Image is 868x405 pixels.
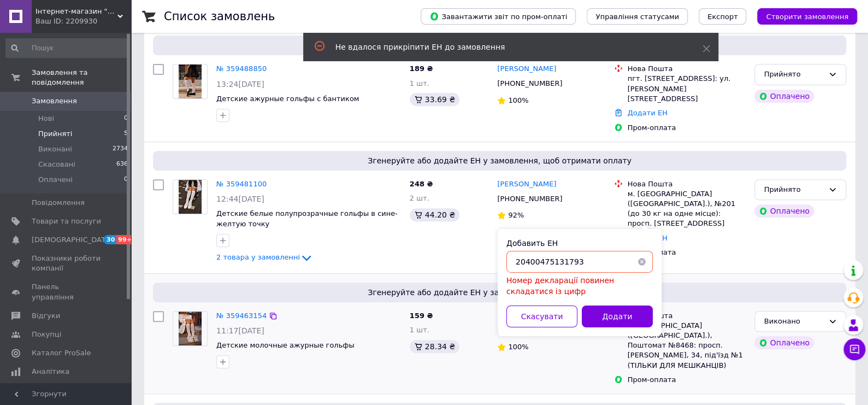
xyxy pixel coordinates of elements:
span: Нові [38,114,54,124]
span: 11:17[DATE] [216,326,264,335]
span: [DEMOGRAPHIC_DATA] [32,235,113,245]
div: Виконано [764,316,824,327]
a: Додати ЕН [627,109,667,117]
div: Прийнято [764,184,824,196]
span: 99+ [116,235,134,244]
div: [GEOGRAPHIC_DATA] ([GEOGRAPHIC_DATA].), Поштомат №8468: просп. [PERSON_NAME], 34, під'їзд №1 (ТІЛ... [627,321,746,371]
span: 2 товара у замовленні [216,253,300,261]
span: Управління статусами [595,13,679,21]
span: Оплачені [38,175,73,185]
div: пгт. [STREET_ADDRESS]: ул. [PERSON_NAME][STREET_ADDRESS] [627,74,746,104]
img: Фото товару [179,180,202,214]
a: Фото товару [173,64,208,99]
span: Прийняті [38,129,72,139]
span: Аналітика [32,367,69,377]
div: 28.34 ₴ [410,340,459,353]
div: Нова Пошта [627,179,746,189]
a: Фото товару [173,311,208,346]
span: Згенеруйте або додайте ЕН у замовлення, щоб отримати оплату [157,40,842,51]
a: Детские ажурные гольфы с бантиком [216,95,359,103]
span: Каталог ProSale [32,348,91,358]
span: Повідомлення [32,198,85,208]
span: 13:24[DATE] [216,80,264,89]
span: 100% [508,96,528,104]
button: Завантажити звіт по пром-оплаті [421,8,576,25]
span: Покупці [32,330,61,339]
a: № 359481100 [216,180,267,188]
div: Пром-оплата [627,375,746,385]
span: 636 [116,160,128,169]
span: 30 [104,235,116,244]
a: [PERSON_NAME] [497,64,556,74]
a: № 359463154 [216,312,267,320]
img: Фото товару [179,312,202,345]
span: 92% [508,211,524,219]
div: Не вдалося прикріпити ЕН до замовлення [335,42,675,52]
input: Пошук [5,38,129,58]
span: 0 [124,175,128,185]
span: Панель управління [32,282,101,302]
span: Експорт [707,13,738,21]
div: Нова Пошта [627,311,746,321]
div: Оплачено [754,204,813,218]
button: Очистить [631,251,653,273]
span: Згенеруйте або додайте ЕН у замовлення, щоб отримати оплату [157,287,842,298]
button: Додати [582,306,653,327]
span: 5 [124,129,128,139]
a: 2 товара у замовленні [216,253,313,261]
a: Детские белые полупрозрачные гольфы в сине-желтую точку [216,209,398,228]
span: 159 ₴ [410,312,433,320]
a: Фото товару [173,179,208,214]
div: Оплачено [754,336,813,349]
span: 2734 [113,144,128,154]
span: 100% [508,343,528,351]
span: Інтернет-магазин "STREET WEAR" [36,7,117,16]
div: 33.69 ₴ [410,93,459,106]
div: Пром-оплата [627,248,746,257]
span: 1 шт. [410,79,429,87]
label: Добавить ЕН [506,239,558,248]
div: Пром-оплата [627,123,746,133]
a: Створити замовлення [746,12,857,20]
span: Виконані [38,144,72,154]
a: Детские молочные ажурные гольфы [216,341,355,349]
div: Номер декларації повинен складатися із цифр [506,275,653,297]
div: 44.20 ₴ [410,208,459,221]
button: Управління статусами [587,8,688,25]
span: Згенеруйте або додайте ЕН у замовлення, щоб отримати оплату [157,155,842,166]
a: [PERSON_NAME] [497,179,556,190]
span: Показники роботи компанії [32,254,101,273]
a: № 359488850 [216,64,267,73]
span: 248 ₴ [410,180,433,188]
span: 1 шт. [410,326,429,334]
img: Фото товару [179,64,202,98]
button: Скасувати [506,306,577,327]
span: Завантажити звіт по пром-оплаті [429,11,567,21]
span: Замовлення та повідомлення [32,68,131,87]
span: 2 шт. [410,194,429,202]
div: Оплачено [754,90,813,103]
span: Відгуки [32,311,60,321]
h1: Список замовлень [164,10,275,23]
button: Експорт [699,8,747,25]
span: Скасовані [38,160,75,169]
div: Прийнято [764,69,824,80]
span: [PHONE_NUMBER] [497,79,562,87]
span: Товари та послуги [32,216,101,226]
div: м. [GEOGRAPHIC_DATA] ([GEOGRAPHIC_DATA].), №201 (до 30 кг на одне місце): просп. [STREET_ADDRESS] [627,189,746,229]
button: Чат з покупцем [843,338,865,360]
span: [PHONE_NUMBER] [497,195,562,203]
span: Замовлення [32,96,77,106]
div: Ваш ID: 2209930 [36,16,131,26]
div: Нова Пошта [627,64,746,74]
span: Створити замовлення [766,13,848,21]
span: 12:44[DATE] [216,195,264,203]
span: 189 ₴ [410,64,433,73]
button: Створити замовлення [757,8,857,25]
span: 0 [124,114,128,124]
